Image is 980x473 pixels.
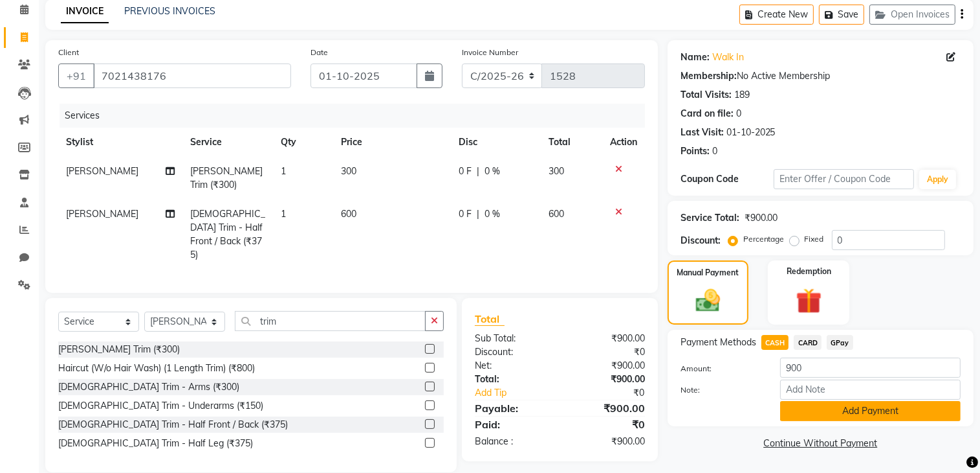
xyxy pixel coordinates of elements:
[681,211,739,225] div: Service Total:
[341,208,356,220] span: 600
[465,386,576,400] a: Add Tip
[341,165,356,177] span: 300
[805,233,824,245] label: Fixed
[827,335,853,350] span: GPay
[780,358,961,378] input: Amount
[819,5,864,25] button: Save
[671,363,770,375] label: Amount:
[560,400,654,416] div: ₹900.00
[477,207,479,221] span: |
[459,165,472,178] span: 0 F
[475,312,505,326] span: Total
[333,128,451,157] th: Price
[919,170,956,189] button: Apply
[66,208,138,220] span: [PERSON_NAME]
[712,144,717,158] div: 0
[761,335,789,350] span: CASH
[190,165,263,190] span: [PERSON_NAME] Trim (₹300)
[459,207,472,221] span: 0 F
[58,128,182,157] th: Stylist
[681,88,732,102] div: Total Visits:
[541,128,602,157] th: Total
[560,332,654,345] div: ₹900.00
[576,386,655,400] div: ₹0
[190,208,265,260] span: [DEMOGRAPHIC_DATA] Trim - Half Front / Back (₹375)
[465,435,560,448] div: Balance :
[310,47,328,58] label: Date
[739,5,814,25] button: Create New
[235,311,426,331] input: Search or Scan
[681,107,734,121] div: Card on file:
[93,63,291,88] input: Search by Name/Mobile/Email/Code
[726,126,776,139] div: 01-10-2025
[477,165,479,178] span: |
[182,128,273,157] th: Service
[58,47,79,58] label: Client
[66,165,138,177] span: [PERSON_NAME]
[549,165,564,177] span: 300
[124,5,215,17] a: PREVIOUS INVOICES
[681,69,961,83] div: No Active Membership
[681,336,756,349] span: Payment Methods
[485,165,500,178] span: 0 %
[465,359,560,373] div: Net:
[681,172,774,186] div: Coupon Code
[58,362,255,375] div: Haircut (W/o Hair Wash) (1 Length Trim) (₹800)
[560,359,654,373] div: ₹900.00
[560,417,654,432] div: ₹0
[560,373,654,386] div: ₹900.00
[681,144,710,158] div: Points:
[671,384,770,396] label: Note:
[58,418,288,432] div: [DEMOGRAPHIC_DATA] Trim - Half Front / Back (₹375)
[465,332,560,345] div: Sub Total:
[677,267,739,279] label: Manual Payment
[281,208,286,220] span: 1
[788,285,829,317] img: _gift.svg
[281,165,286,177] span: 1
[681,234,721,248] div: Discount:
[465,417,560,432] div: Paid:
[58,437,253,450] div: [DEMOGRAPHIC_DATA] Trim - Half Leg (₹375)
[743,233,785,245] label: Percentage
[681,126,724,139] div: Last Visit:
[734,88,750,102] div: 189
[780,401,961,421] button: Add Payment
[602,128,645,157] th: Action
[745,211,778,225] div: ₹900.00
[451,128,541,157] th: Disc
[465,400,560,416] div: Payable:
[58,380,239,394] div: [DEMOGRAPHIC_DATA] Trim - Arms (₹300)
[465,373,560,386] div: Total:
[688,286,728,315] img: _cash.svg
[462,47,518,58] label: Invoice Number
[794,335,822,350] span: CARD
[780,380,961,400] input: Add Note
[58,63,94,88] button: +91
[465,345,560,359] div: Discount:
[58,343,180,356] div: [PERSON_NAME] Trim (₹300)
[787,266,831,277] label: Redemption
[273,128,333,157] th: Qty
[670,437,971,450] a: Continue Without Payment
[58,399,263,413] div: [DEMOGRAPHIC_DATA] Trim - Underarms (₹150)
[485,207,500,221] span: 0 %
[736,107,741,121] div: 0
[549,208,564,220] span: 600
[60,104,655,128] div: Services
[560,435,654,448] div: ₹900.00
[869,5,955,25] button: Open Invoices
[774,169,914,189] input: Enter Offer / Coupon Code
[681,69,737,83] div: Membership:
[712,51,744,64] a: Walk In
[560,345,654,359] div: ₹0
[681,51,710,64] div: Name:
